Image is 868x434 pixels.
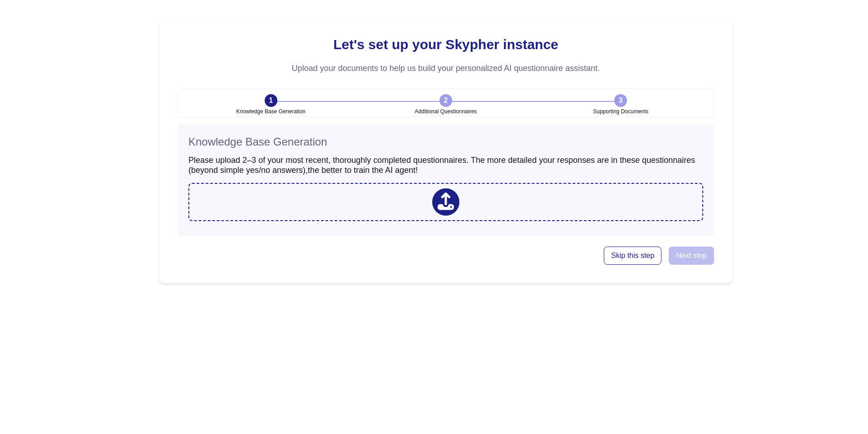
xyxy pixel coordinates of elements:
[188,136,703,149] h4: Knowledge Base Generation
[178,64,714,74] h3: Upload your documents to help us build your personalized AI questionnaire assistant.
[533,94,708,114] li: Supporting Documents
[183,94,358,114] li: Knowledge Base Generation
[611,252,654,259] span: Skip this step
[669,247,714,265] button: Next step
[604,247,661,265] button: Skip this step
[358,94,533,114] li: Additional Questionnaires
[188,156,703,175] h3: Please upload 2–3 of your most recent, thoroughly completed questionnaires. The more detailed you...
[265,94,277,107] div: 1
[614,94,627,107] div: 3
[439,94,452,107] div: 2
[178,36,714,53] h1: Let's set up your Skypher instance
[676,252,707,259] span: Next step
